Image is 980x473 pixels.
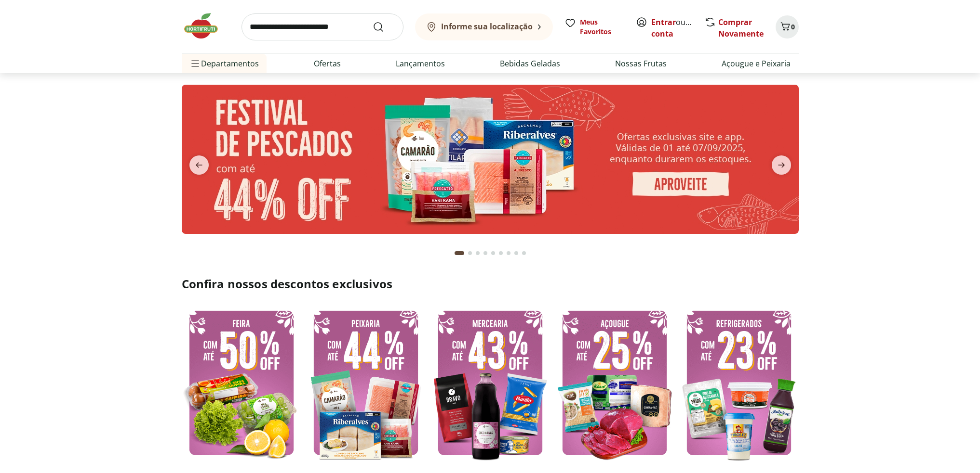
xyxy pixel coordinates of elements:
[474,242,482,265] button: Go to page 3 from fs-carousel
[314,58,341,69] a: Ofertas
[580,17,624,37] span: Meus Favoritos
[500,58,560,69] a: Bebidas Geladas
[505,242,512,265] button: Go to page 7 from fs-carousel
[182,12,230,40] img: Hortifruti
[373,21,396,33] button: Submit Search
[651,16,694,39] span: ou
[482,242,489,265] button: Go to page 4 from fs-carousel
[615,58,667,69] a: Nossas Frutas
[489,242,497,265] button: Go to page 5 from fs-carousel
[764,155,799,175] button: next
[189,52,259,75] span: Departamentos
[441,21,533,32] b: Informe sua localização
[396,58,445,69] a: Lançamentos
[776,15,799,38] button: Carrinho
[430,303,550,462] img: mercearia
[415,13,553,40] button: Informe sua localização
[182,276,799,292] h2: Confira nossos descontos exclusivos
[722,58,791,69] a: Açougue e Peixaria
[791,22,795,31] span: 0
[651,17,676,27] a: Entrar
[306,303,426,462] img: pescados
[242,13,403,40] input: search
[512,242,520,265] button: Go to page 8 from fs-carousel
[189,52,201,75] button: Menu
[182,155,216,175] button: previous
[182,85,799,234] img: pescados
[453,242,466,265] button: Current page from fs-carousel
[520,242,528,265] button: Go to page 9 from fs-carousel
[651,17,704,39] a: Criar conta
[182,303,301,462] img: feira
[679,303,799,462] img: resfriados
[497,242,505,265] button: Go to page 6 from fs-carousel
[718,17,764,39] a: Comprar Novamente
[564,17,624,37] a: Meus Favoritos
[466,242,474,265] button: Go to page 2 from fs-carousel
[555,303,674,462] img: açougue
